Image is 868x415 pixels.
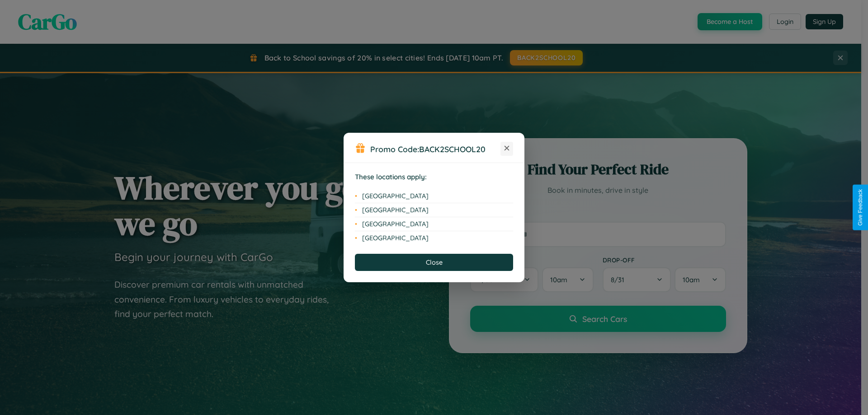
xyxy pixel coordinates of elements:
li: [GEOGRAPHIC_DATA] [355,203,513,217]
div: Give Feedback [857,189,863,226]
h3: Promo Code: [370,144,500,154]
li: [GEOGRAPHIC_DATA] [355,189,513,203]
li: [GEOGRAPHIC_DATA] [355,231,513,245]
button: Close [355,254,513,271]
strong: These locations apply: [355,173,427,181]
b: BACK2SCHOOL20 [419,144,486,154]
li: [GEOGRAPHIC_DATA] [355,217,513,231]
